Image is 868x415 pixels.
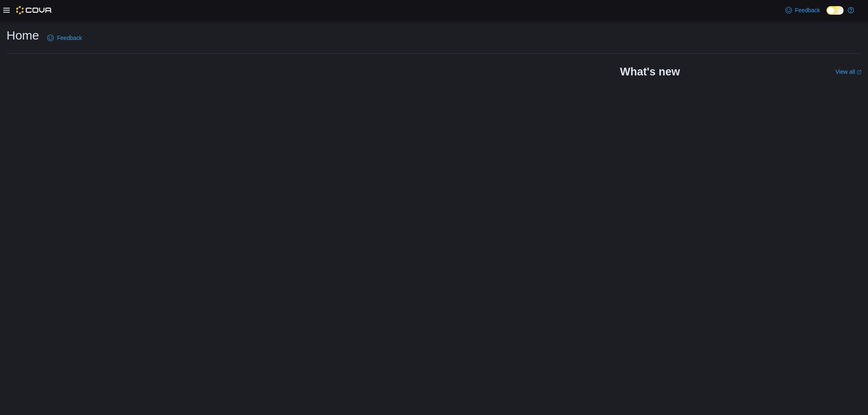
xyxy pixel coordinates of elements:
[857,70,861,75] svg: External link
[835,68,861,75] a: View allExternal link
[57,34,82,42] span: Feedback
[44,30,85,46] a: Feedback
[795,6,820,14] span: Feedback
[826,6,844,15] input: Dark Mode
[16,6,52,14] img: Cova
[620,65,680,78] h2: What's new
[7,27,39,44] h1: Home
[782,2,823,18] a: Feedback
